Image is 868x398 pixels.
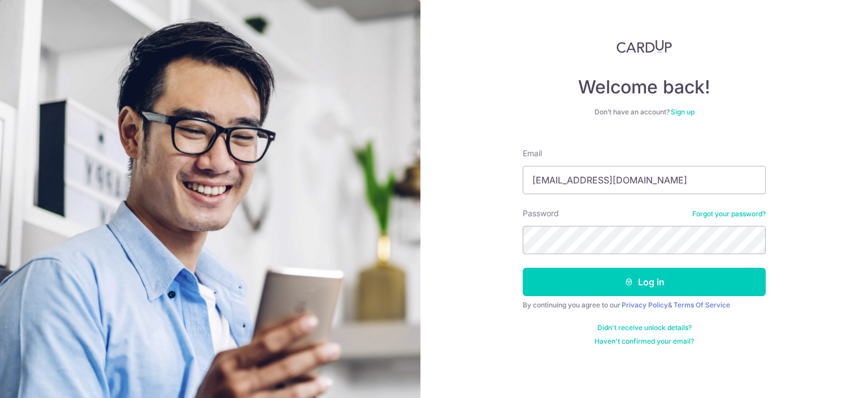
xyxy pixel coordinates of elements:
[523,148,542,159] label: Email
[617,40,672,53] img: CardUp Logo
[594,337,694,346] a: Haven't confirmed your email?
[523,208,559,219] label: Password
[674,301,730,309] a: Terms Of Service
[622,301,668,309] a: Privacy Policy
[671,108,695,116] a: Sign up
[523,301,766,310] div: By continuing you agree to our &
[597,323,692,332] a: Didn't receive unlock details?
[692,209,766,219] a: Forgot your password?
[523,166,766,194] input: Enter your Email
[523,268,766,296] button: Log in
[523,108,766,117] div: Don’t have an account?
[523,76,766,99] h4: Welcome back!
